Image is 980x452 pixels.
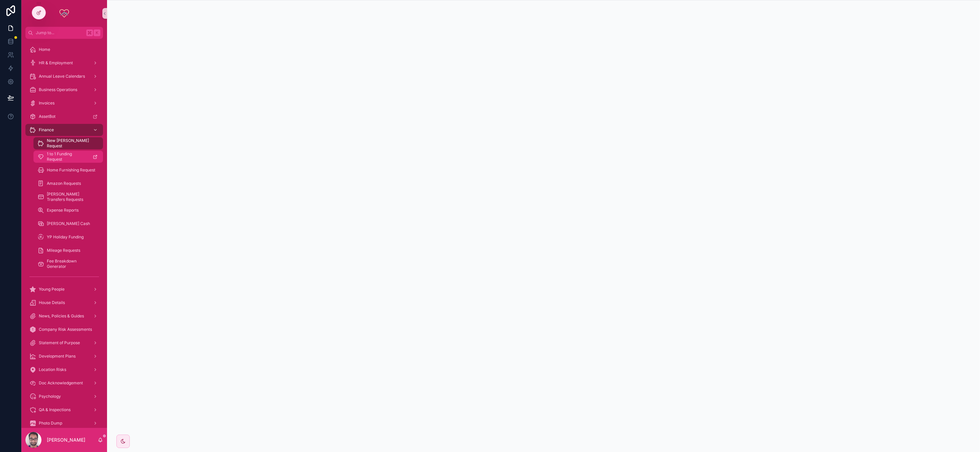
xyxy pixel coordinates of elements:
a: [PERSON_NAME] Transfers Requests [33,191,103,203]
a: Invoices [25,97,103,109]
a: News, Policies & Guides [25,310,103,322]
a: Doc Acknowledgement [25,377,103,389]
a: YP Holiday Funding [33,231,103,243]
a: New [PERSON_NAME] Request [33,137,103,149]
a: AssetBot [25,110,103,123]
a: Photo Dump [25,417,103,429]
a: Home [25,44,103,56]
a: QA & Inspections [25,404,103,416]
a: Company Risk Assessments [25,323,103,335]
span: Home [39,47,50,52]
span: Psychology [39,394,61,399]
span: New [PERSON_NAME] Request [47,138,96,149]
span: Company Risk Assessments [39,327,92,332]
span: [PERSON_NAME] Cash [47,221,90,226]
span: Amazon Requests [47,181,81,186]
span: Invoices [39,100,55,106]
a: Statement of Purpose [25,337,103,349]
img: App logo [59,8,70,19]
span: House Details [39,300,65,305]
span: Home Furnishing Request [47,167,95,173]
a: Development Plans [25,350,103,362]
a: [PERSON_NAME] Cash [33,218,103,230]
span: Photo Dump [39,421,62,426]
span: Annual Leave Calendars [39,74,85,79]
a: Psychology [25,390,103,402]
a: HR & Employment [25,57,103,69]
a: Finance [25,124,103,136]
span: Doc Acknowledgement [39,380,83,386]
span: Jump to... [36,30,84,35]
span: Development Plans [39,354,76,359]
span: Business Operations [39,87,77,92]
span: AssetBot [39,114,56,119]
a: Fee Breakdown Generator [33,258,103,270]
span: HR & Employment [39,60,73,66]
a: Business Operations [25,84,103,96]
span: YP Holiday Funding [47,234,84,240]
span: [PERSON_NAME] Transfers Requests [47,192,96,202]
span: Statement of Purpose [39,340,80,346]
a: House Details [25,297,103,309]
button: Jump to...K [25,27,103,39]
p: [PERSON_NAME] [47,437,85,443]
span: K [94,30,100,35]
span: Young People [39,287,65,292]
div: scrollable content [21,39,107,428]
span: Fee Breakdown Generator [47,258,96,269]
a: Expense Reports [33,204,103,216]
a: Home Furnishing Request [33,164,103,176]
span: Location Risks [39,367,66,372]
span: Mileage Requests [47,248,80,253]
a: Amazon Requests [33,177,103,190]
span: Finance [39,127,54,133]
span: 1 to 1 Funding Request [47,151,87,162]
span: News, Policies & Guides [39,313,84,319]
span: QA & Inspections [39,407,71,412]
a: Young People [25,283,103,295]
a: Location Risks [25,364,103,376]
span: Expense Reports [47,208,79,213]
a: 1 to 1 Funding Request [33,151,103,163]
a: Annual Leave Calendars [25,70,103,82]
a: Mileage Requests [33,244,103,256]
